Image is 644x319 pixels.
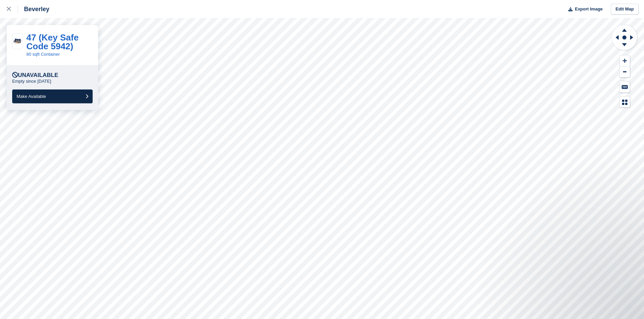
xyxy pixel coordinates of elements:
[620,67,630,78] button: Zoom Out
[17,94,46,99] span: Make Available
[18,5,49,13] div: Beverley
[564,4,603,15] button: Export Image
[12,89,93,103] button: Make Available
[12,72,58,79] div: Unavailable
[611,4,639,15] a: Edit Map
[620,55,630,67] button: Zoom In
[26,32,79,51] a: 47 (Key Safe Code 5942)
[26,52,60,57] a: 80 sqft Container
[12,79,51,84] p: Empty since [DATE]
[620,81,630,92] button: Keyboard Shortcuts
[620,97,630,108] button: Map Legend
[575,6,602,12] span: Export Image
[13,37,23,45] img: 10-ft-container.jpg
